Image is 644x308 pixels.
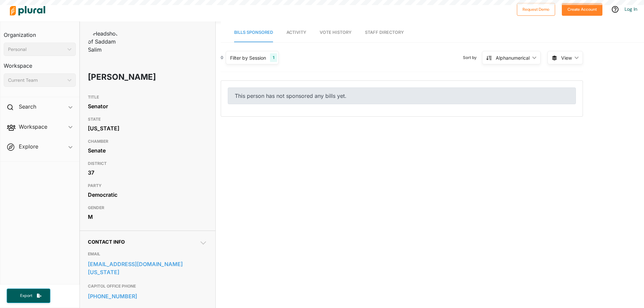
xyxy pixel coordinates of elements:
[88,259,207,277] a: [EMAIL_ADDRESS][DOMAIN_NAME][US_STATE]
[88,115,207,123] h3: STATE
[88,282,207,290] h3: CAPITOL OFFICE PHONE
[230,54,266,61] div: Filter by Session
[88,29,121,54] img: Headshot of Saddam Salim
[88,212,207,222] div: M
[88,67,159,87] h1: [PERSON_NAME]
[4,56,76,71] h3: Workspace
[270,53,277,62] div: 1
[8,46,65,53] div: Personal
[88,239,125,245] span: Contact Info
[8,77,65,84] div: Current Team
[88,250,207,258] h3: EMAIL
[286,30,306,35] span: Activity
[88,190,207,200] div: Democratic
[496,54,530,61] div: Alphanumerical
[234,30,273,35] span: Bills Sponsored
[88,182,207,190] h3: PARTY
[625,6,637,12] a: Log In
[562,5,602,12] a: Create Account
[7,289,50,303] button: Export
[365,23,404,42] a: Staff Directory
[286,23,306,42] a: Activity
[561,54,572,61] span: View
[517,3,555,16] button: Request Demo
[320,30,352,35] span: Vote History
[15,293,37,299] span: Export
[88,123,207,133] div: [US_STATE]
[88,291,207,301] a: [PHONE_NUMBER]
[88,93,207,101] h3: TITLE
[88,160,207,168] h3: DISTRICT
[320,23,352,42] a: Vote History
[234,23,273,42] a: Bills Sponsored
[562,3,602,16] button: Create Account
[19,103,36,110] h2: Search
[228,87,576,104] div: This person has not sponsored any bills yet.
[88,101,207,111] div: Senator
[88,145,207,156] div: Senate
[88,204,207,212] h3: GENDER
[463,55,482,61] span: Sort by
[517,5,555,12] a: Request Demo
[4,25,76,40] h3: Organization
[221,55,223,61] div: 0
[88,168,207,178] div: 37
[88,137,207,145] h3: CHAMBER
